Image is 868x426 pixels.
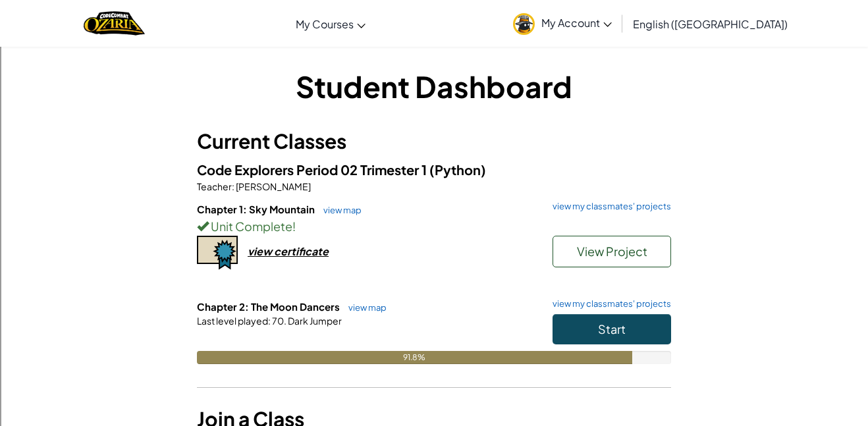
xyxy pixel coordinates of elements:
[633,17,788,31] span: English ([GEOGRAPHIC_DATA])
[513,13,535,35] img: avatar
[84,10,145,37] img: Home
[296,17,354,31] span: My Courses
[626,6,794,41] a: English ([GEOGRAPHIC_DATA])
[506,3,618,44] a: My Account
[84,10,145,37] a: Ozaria by CodeCombat logo
[541,16,612,30] span: My Account
[289,6,372,41] a: My Courses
